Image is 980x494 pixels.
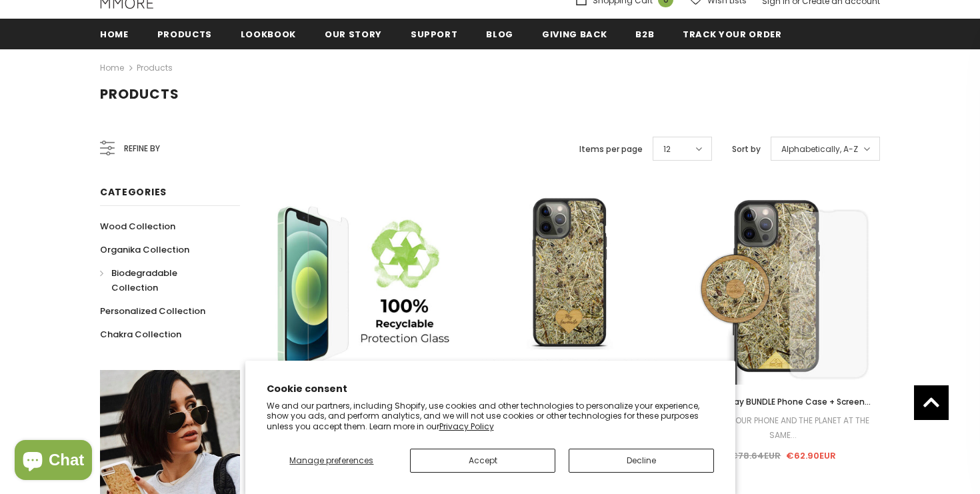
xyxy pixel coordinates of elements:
[100,19,129,49] a: Home
[157,28,212,41] span: Products
[241,28,296,41] span: Lookbook
[100,261,225,299] a: Biodegradable Collection
[100,185,167,199] span: Categories
[100,215,175,238] a: Wood Collection
[325,28,382,41] span: Our Story
[11,440,96,483] inbox-online-store-chat: Shopify online store chat
[267,382,714,396] h2: Cookie consent
[683,19,781,49] a: Track your order
[157,19,212,49] a: Products
[137,62,173,73] a: Products
[439,421,494,432] a: Privacy Policy
[411,19,458,49] a: support
[687,413,880,443] div: 💚 SAVE YOUR PHONE AND THE PLANET AT THE SAME...
[663,143,671,156] span: 12
[100,323,181,346] a: Chakra Collection
[241,19,296,49] a: Lookbook
[100,85,179,103] span: Products
[100,328,181,341] span: Chakra Collection
[100,305,205,317] span: Personalized Collection
[579,143,643,156] label: Items per page
[100,220,175,233] span: Wood Collection
[267,401,714,432] p: We and our partners, including Shopify, use cookies and other technologies to personalize your ex...
[732,143,761,156] label: Sort by
[569,449,714,473] button: Decline
[100,299,205,323] a: Personalized Collection
[683,28,781,41] span: Track your order
[289,455,373,466] span: Manage preferences
[111,267,177,294] span: Biodegradable Collection
[267,449,397,473] button: Manage preferences
[781,143,858,156] span: Alphabetically, A-Z
[486,19,513,49] a: Blog
[701,396,871,422] span: Alpine Hay BUNDLE Phone Case + Screen Protector + Alpine Hay Wireless Charger
[410,449,555,473] button: Accept
[100,243,189,256] span: Organika Collection
[411,28,458,41] span: support
[687,395,880,409] a: Alpine Hay BUNDLE Phone Case + Screen Protector + Alpine Hay Wireless Charger
[100,28,129,41] span: Home
[542,28,607,41] span: Giving back
[124,141,160,156] span: Refine by
[325,19,382,49] a: Our Story
[786,449,836,462] span: €62.90EUR
[542,19,607,49] a: Giving back
[730,449,781,462] span: €78.64EUR
[486,28,513,41] span: Blog
[100,60,124,76] a: Home
[635,19,654,49] a: B2B
[100,238,189,261] a: Organika Collection
[635,28,654,41] span: B2B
